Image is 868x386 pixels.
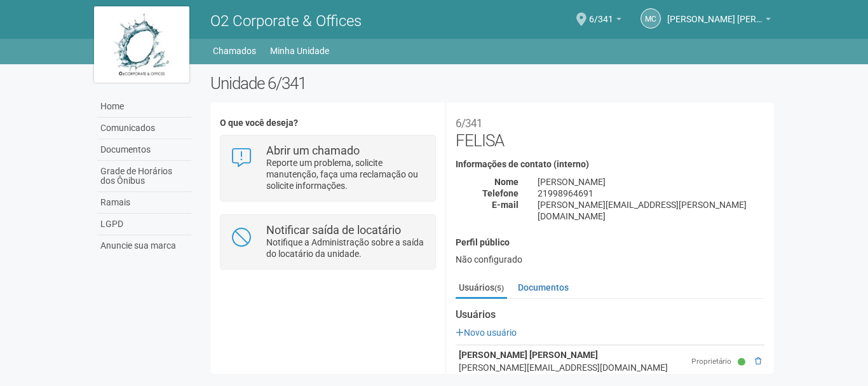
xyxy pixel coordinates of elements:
[589,2,613,24] span: 6/341
[456,238,764,247] h4: Perfil público
[456,160,764,169] h4: Informações de contato (interno)
[528,176,774,188] div: [PERSON_NAME]
[266,144,360,157] strong: Abrir um chamado
[528,199,774,222] div: [PERSON_NAME][EMAIL_ADDRESS][PERSON_NAME][DOMAIN_NAME]
[492,200,519,210] strong: E-mail
[97,118,191,139] a: Comunicados
[210,74,774,93] h2: Unidade 6/341
[688,345,735,378] td: Proprietário
[456,278,507,299] a: Usuários(5)
[738,357,749,368] small: Ativo
[97,235,191,256] a: Anuncie sua marca
[459,361,685,374] div: [PERSON_NAME][EMAIL_ADDRESS][DOMAIN_NAME]
[220,118,435,128] h4: O que você deseja?
[456,327,517,338] a: Novo usuário
[210,12,362,30] span: O2 Corporate & Offices
[456,112,764,150] h2: FELISA
[270,42,329,60] a: Minha Unidade
[266,157,426,191] p: Reporte um problema, solicite manutenção, faça uma reclamação ou solicite informações.
[266,237,426,259] p: Notifique a Administração sobre a saída do locatário da unidade.
[456,117,482,130] small: 6/341
[589,16,621,26] a: 6/341
[230,145,425,191] a: Abrir um chamado Reporte um problema, solicite manutenção, faça uma reclamação ou solicite inform...
[641,8,661,29] a: MC
[528,188,774,199] div: 21998964691
[230,224,425,259] a: Notificar saída de locatário Notifique a Administração sobre a saída do locatário da unidade.
[97,192,191,214] a: Ramais
[97,96,191,118] a: Home
[494,284,504,293] small: (5)
[515,278,572,297] a: Documentos
[266,223,401,237] strong: Notificar saída de locatário
[459,350,598,360] strong: [PERSON_NAME] [PERSON_NAME]
[97,139,191,161] a: Documentos
[667,2,763,24] span: Marisa Costa Couto Ramos
[667,16,771,26] a: [PERSON_NAME] [PERSON_NAME]
[94,6,189,83] img: logo.jpg
[456,254,764,265] div: Não configurado
[213,42,256,60] a: Chamados
[494,177,519,187] strong: Nome
[97,214,191,235] a: LGPD
[456,309,764,321] strong: Usuários
[482,188,519,198] strong: Telefone
[97,161,191,192] a: Grade de Horários dos Ônibus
